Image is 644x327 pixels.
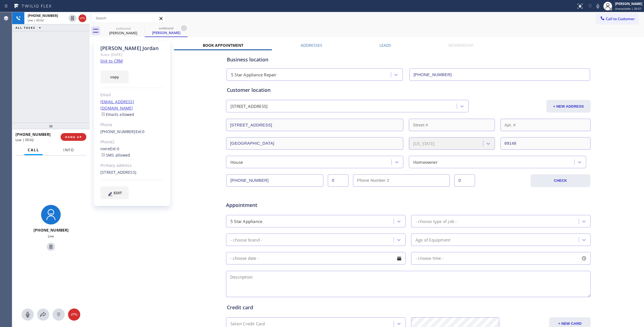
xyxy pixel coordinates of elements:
[531,174,590,187] button: CHECK
[100,58,123,64] a: link to CRM
[416,237,450,243] div: Age of Equipment
[500,119,591,131] input: Apt. #
[136,129,145,134] span: Ext: 0
[63,147,74,152] span: Info
[100,152,130,158] label: SMS allowed
[33,227,69,233] span: [PHONE_NUMBER]
[615,1,642,6] div: [PERSON_NAME]
[100,45,164,51] div: [PERSON_NAME] Jordan
[203,43,243,48] label: Book Appointment
[230,237,262,243] div: - choose brand -
[102,112,105,116] input: Emails allowed
[230,159,243,165] div: House
[102,25,144,37] div: Michael Jordan
[60,145,77,155] button: Info
[102,26,144,30] div: outbound
[100,51,164,58] div: Since: [DATE]
[416,218,457,224] div: - choose type of job -
[353,174,450,187] input: Phone Number 2
[53,308,65,321] button: Open dialpad
[328,174,349,187] input: Ext.
[230,321,265,327] div: Select Credit Card
[226,119,403,131] input: Address
[301,43,322,48] label: Addresses
[227,86,590,94] div: Customer location
[28,18,44,22] span: Live | 00:02
[100,112,134,117] label: Emails allowed
[409,68,590,81] input: Phone Number
[12,24,46,31] button: ALL TASKS
[227,304,590,311] div: Credit card
[65,135,82,139] span: HANG UP
[110,146,119,151] span: Ext: 0
[380,43,391,48] label: Leads
[615,7,642,11] span: Unavailable | 20:57
[606,16,635,21] span: Call to Customer
[100,139,164,145] div: Phone2
[15,137,34,142] span: Live | 00:02
[100,92,164,98] div: Email
[68,308,80,321] button: Hang up
[226,201,347,209] span: Appointment
[409,119,495,131] input: Street #
[226,137,403,150] input: City
[100,99,134,111] a: [EMAIL_ADDRESS][DOMAIN_NAME]
[230,218,262,224] div: 5 Star Appliance
[61,133,86,141] button: HANG UP
[15,26,35,30] span: ALL TASKS
[500,137,591,150] input: ZIP
[454,174,475,187] input: Ext. 2
[114,191,122,195] span: EDIT
[100,146,164,159] div: none
[416,256,444,261] span: - choose time -
[24,145,43,155] button: Call
[22,308,34,321] button: Mute
[145,26,187,30] div: outbound
[227,56,590,63] div: Business location
[100,186,129,199] button: EDIT
[37,308,49,321] button: Open directory
[100,162,164,169] div: Primary address
[100,71,129,83] button: copy
[145,25,187,37] div: Michael Jordan
[231,72,277,78] div: 5 Star Appliance Repair
[100,169,164,176] div: [STREET_ADDRESS]
[596,14,638,24] button: Call to Customer
[48,234,54,238] span: Live
[15,132,51,137] span: [PHONE_NUMBER]
[92,14,166,23] input: Search
[28,147,39,152] span: Call
[448,43,473,48] label: Membership
[226,252,406,264] input: - choose date -
[100,129,136,134] a: [PHONE_NUMBER]
[594,2,602,10] button: Mute
[413,159,438,165] div: Homeowner
[226,174,323,187] input: Phone Number
[100,122,164,128] div: Phone
[102,153,105,157] input: SMS allowed
[69,14,76,22] button: Hold Customer
[546,100,591,113] button: + NEW ADDRESS
[79,14,86,22] button: Hang up
[145,30,187,35] div: [PERSON_NAME]
[28,13,58,18] span: [PHONE_NUMBER]
[102,30,144,35] div: [PERSON_NAME]
[230,103,268,110] div: [STREET_ADDRESS]
[47,243,55,251] button: Hold Customer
